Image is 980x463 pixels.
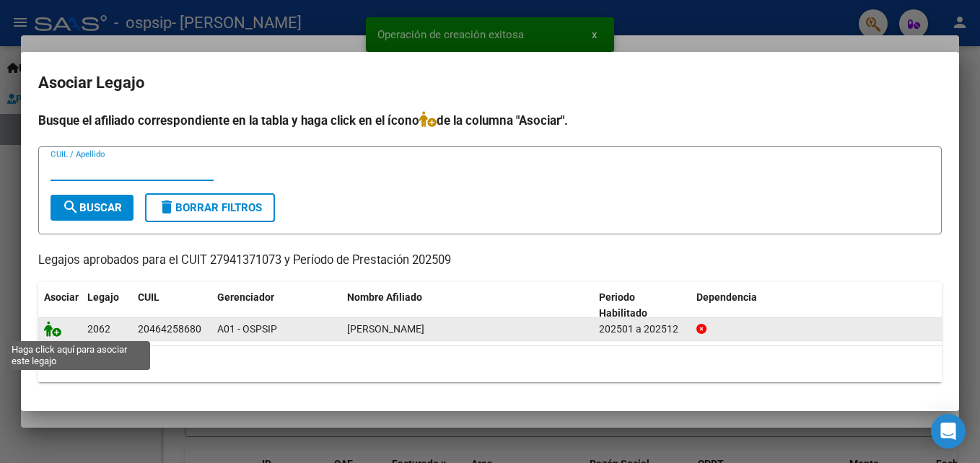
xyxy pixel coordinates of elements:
[62,201,122,214] span: Buscar
[44,291,79,303] span: Asociar
[38,346,942,382] div: 1 registros
[51,195,134,221] button: Buscar
[691,282,942,330] datatable-header-cell: Dependencia
[158,201,262,214] span: Borrar Filtros
[87,291,119,303] span: Legajo
[138,291,159,303] span: CUIL
[38,252,942,270] p: Legajos aprobados para el CUIT 27941371073 y Período de Prestación 202509
[145,193,275,222] button: Borrar Filtros
[217,323,277,335] span: A01 - OSPSIP
[211,282,341,330] datatable-header-cell: Gerenciador
[38,282,82,330] datatable-header-cell: Asociar
[347,323,424,335] span: VERGARA FRANCO NAHUEL
[696,291,757,303] span: Dependencia
[599,291,647,319] span: Periodo Habilitado
[82,282,132,330] datatable-header-cell: Legajo
[38,69,942,97] h2: Asociar Legajo
[593,282,691,330] datatable-header-cell: Periodo Habilitado
[132,282,211,330] datatable-header-cell: CUIL
[217,291,274,303] span: Gerenciador
[62,198,79,216] mat-icon: search
[38,111,942,130] h4: Busque el afiliado correspondiente en la tabla y haga click en el ícono de la columna "Asociar".
[931,414,966,449] div: Open Intercom Messenger
[599,321,685,338] div: 202501 a 202512
[87,323,110,335] span: 2062
[341,282,593,330] datatable-header-cell: Nombre Afiliado
[138,321,201,338] div: 20464258680
[347,291,422,303] span: Nombre Afiliado
[158,198,175,216] mat-icon: delete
